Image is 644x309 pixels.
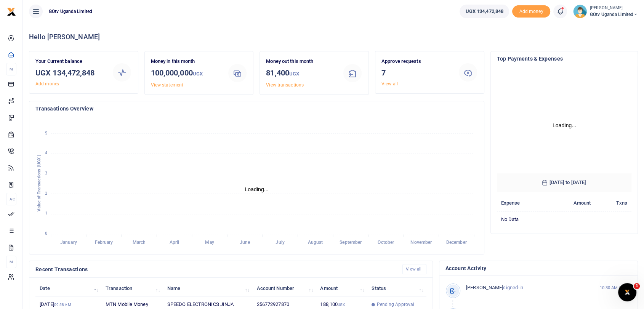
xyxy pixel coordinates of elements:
a: Add money [512,8,550,14]
a: profile-user [PERSON_NAME] GOtv Uganda Limited [573,5,638,18]
span: Pending Approval [376,301,414,308]
h4: Recent Transactions [35,265,396,274]
tspan: January [60,240,77,245]
span: UGX 134,472,848 [465,8,503,15]
h3: 100,000,000 [151,67,221,80]
h3: 7 [381,67,452,78]
h4: Hello [PERSON_NAME] [29,33,638,41]
a: UGX 134,472,848 [460,5,509,18]
tspan: June [240,240,250,245]
h4: Account Activity [445,264,631,272]
tspan: 5 [45,131,47,136]
small: UGX [289,71,299,77]
li: Ac [6,193,16,205]
tspan: 1 [45,211,47,216]
tspan: 0 [45,231,47,236]
p: Money in this month [151,58,221,66]
tspan: February [95,240,113,245]
small: UGX [193,71,203,77]
iframe: Intercom live chat [618,283,636,301]
th: Date: activate to sort column descending [35,280,101,296]
th: Amount: activate to sort column ascending [316,280,367,296]
td: No data [497,211,632,227]
a: View statement [151,82,183,88]
p: Your Current balance [35,58,106,66]
img: profile-user [573,5,587,18]
text: Loading... [245,186,269,192]
th: Txns [595,195,631,211]
small: 10:30 AM [DATE] [599,285,631,291]
tspan: March [133,240,146,245]
tspan: May [205,240,214,245]
a: Add money [35,81,59,86]
p: signed-in [466,284,590,292]
li: M [6,256,16,268]
th: Transaction: activate to sort column ascending [101,280,163,296]
th: Name: activate to sort column ascending [163,280,253,296]
p: Money out this month [266,58,336,66]
p: Approve requests [381,58,452,66]
h3: UGX 134,472,848 [35,67,106,78]
tspan: October [378,240,394,245]
tspan: 3 [45,171,47,176]
a: View all [402,264,426,274]
tspan: November [410,240,432,245]
th: Status: activate to sort column ascending [367,280,426,296]
text: Loading... [552,122,576,128]
span: GOtv Uganda Limited [590,11,638,18]
small: [PERSON_NAME] [590,5,638,11]
tspan: April [170,240,179,245]
span: Add money [512,5,550,18]
text: Value of Transactions (UGX ) [37,155,42,211]
span: GOtv Uganda Limited [46,8,95,15]
tspan: 4 [45,150,47,155]
a: View transactions [266,82,304,88]
img: logo-small [7,7,16,16]
span: [PERSON_NAME] [466,285,503,290]
h4: Top Payments & Expenses [497,54,632,63]
a: logo-small logo-large logo-large [7,8,16,14]
th: Expense [497,195,548,211]
li: Toup your wallet [512,5,550,18]
span: 1 [634,283,640,289]
th: Amount [547,195,595,211]
tspan: August [308,240,323,245]
li: Wallet ballance [457,5,512,18]
tspan: September [340,240,362,245]
tspan: December [446,240,467,245]
h6: [DATE] to [DATE] [497,173,632,192]
li: M [6,63,16,75]
tspan: July [276,240,284,245]
th: Account Number: activate to sort column ascending [252,280,316,296]
h3: 81,400 [266,67,336,80]
small: 09:58 AM [54,303,71,307]
h4: Transactions Overview [35,104,478,113]
a: View all [381,81,398,86]
tspan: 2 [45,191,47,196]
